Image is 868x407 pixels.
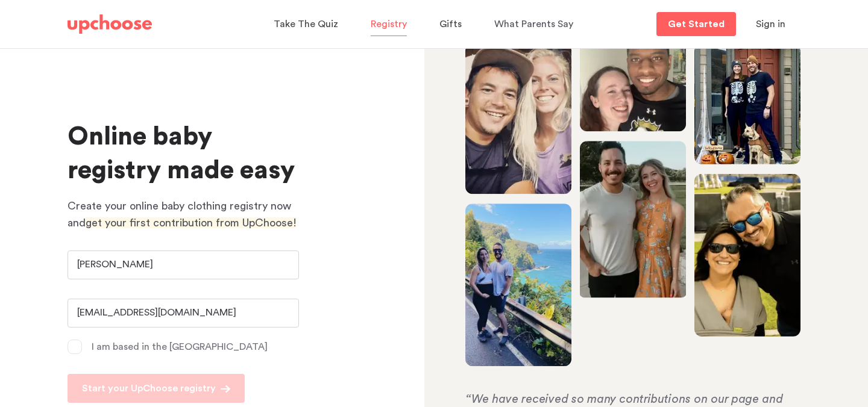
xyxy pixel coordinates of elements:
span: Create your online baby clothing registry now and [68,200,291,228]
span: get your first contribution from UpChoose! [86,217,297,228]
img: Man and woman in a garden wearing sunglasses, woman carrying her baby in babywearing gear, both s... [694,174,800,341]
a: Take The Quiz [274,13,342,36]
a: Get Started [656,12,736,36]
a: Gifts [439,13,465,36]
img: Joyful couple smiling together at the camera [465,45,571,194]
button: Start your UpChoose registry [68,374,245,403]
span: Registry [371,19,407,29]
p: I am based in the [GEOGRAPHIC_DATA] [92,340,268,354]
img: Smiling couple embracing each other, radiating happiness [580,141,686,297]
span: Online baby registry made easy [68,124,295,183]
img: Expecting couple on a scenic mountain walk, with a beautiful sea backdrop, woman pregnant and smi... [465,203,571,366]
span: Gifts [439,19,462,29]
img: Happy couple beaming at the camera, sharing a warm moment [580,47,686,131]
input: Your Email [68,299,299,328]
span: What Parents Say [494,19,573,29]
img: UpChoose [68,14,152,34]
p: Get Started [668,19,725,29]
a: Registry [371,13,410,36]
a: What Parents Say [494,13,577,36]
a: UpChoose [68,12,152,37]
span: Sign in [756,19,785,29]
img: Couple and their dog posing in front of their porch, dressed for Halloween, with a 'welcome' sign... [694,45,800,164]
button: Sign in [741,12,800,36]
input: Your Name [68,250,299,279]
p: Start your UpChoose registry [82,381,216,396]
span: Take The Quiz [274,19,338,29]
